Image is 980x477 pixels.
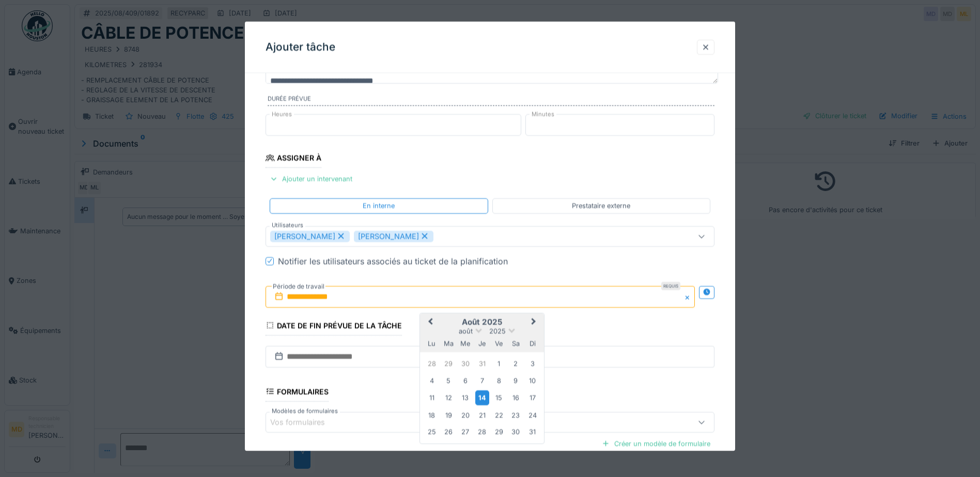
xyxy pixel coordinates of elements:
div: dimanche [525,337,539,351]
div: Choose mercredi 20 août 2025 [458,408,472,422]
div: jeudi [475,337,489,351]
div: Choose jeudi 7 août 2025 [475,373,489,387]
div: Créer un modèle de formulaire [598,436,714,450]
div: Choose mercredi 27 août 2025 [458,425,472,439]
div: Choose dimanche 10 août 2025 [525,373,539,387]
div: mardi [442,337,456,351]
h2: août 2025 [420,317,544,326]
div: [PERSON_NAME] [270,230,350,242]
div: Choose jeudi 14 août 2025 [475,390,489,405]
div: mercredi [458,337,472,351]
div: Choose mercredi 6 août 2025 [458,373,472,387]
div: Assigner à [266,150,321,168]
div: Notifier les utilisateurs associés au ticket de la planification [278,255,508,267]
div: Choose vendredi 29 août 2025 [492,425,506,439]
div: Choose samedi 30 août 2025 [509,425,523,439]
div: Date de fin prévue de la tâche [266,317,402,335]
div: Choose vendredi 22 août 2025 [492,408,506,422]
button: Close [683,285,695,307]
div: Choose mardi 12 août 2025 [442,391,456,405]
div: Requis [661,281,680,290]
div: Choose mardi 29 juillet 2025 [442,357,456,371]
div: Choose samedi 2 août 2025 [509,357,523,371]
span: 2025 [489,327,506,335]
button: Previous Month [421,314,438,330]
div: Choose samedi 23 août 2025 [509,408,523,422]
label: Heures [270,110,294,119]
div: samedi [509,337,523,351]
div: Choose jeudi 31 juillet 2025 [475,357,489,371]
div: Choose vendredi 1 août 2025 [492,357,506,371]
div: Prestataire externe [572,201,630,211]
div: Choose jeudi 28 août 2025 [475,425,489,439]
div: Choose vendredi 15 août 2025 [492,391,506,405]
div: lundi [425,337,439,351]
div: Choose samedi 9 août 2025 [509,373,523,387]
div: Choose jeudi 21 août 2025 [475,408,489,422]
span: août [459,327,473,335]
div: Formulaires [266,384,329,401]
div: vendredi [492,337,506,351]
div: Ajouter un intervenant [266,172,356,186]
div: Month août, 2025 [424,355,541,440]
h3: Ajouter tâche [266,41,335,54]
div: Choose dimanche 24 août 2025 [525,408,539,422]
div: Choose lundi 11 août 2025 [425,391,439,405]
div: Choose lundi 28 juillet 2025 [425,357,439,371]
div: Choose samedi 16 août 2025 [509,391,523,405]
div: Choose mardi 26 août 2025 [442,425,456,439]
div: Choose dimanche 31 août 2025 [525,425,539,439]
label: Durée prévue [268,94,714,106]
label: Minutes [530,110,556,119]
div: Choose dimanche 17 août 2025 [525,391,539,405]
div: Choose dimanche 3 août 2025 [525,357,539,371]
div: Vos formulaires [270,417,339,428]
div: En interne [363,201,395,211]
button: Next Month [526,314,543,330]
label: Modèles de formulaires [270,406,340,415]
label: Utilisateurs [270,220,305,229]
div: Choose lundi 18 août 2025 [425,408,439,422]
div: Choose vendredi 8 août 2025 [492,373,506,387]
div: Choose lundi 25 août 2025 [425,425,439,439]
div: Choose mercredi 30 juillet 2025 [458,357,472,371]
label: Période de travail [272,280,325,292]
div: Choose mardi 19 août 2025 [442,408,456,422]
div: Choose lundi 4 août 2025 [425,373,439,387]
div: [PERSON_NAME] [354,230,433,242]
div: Choose mercredi 13 août 2025 [458,391,472,405]
div: Choose mardi 5 août 2025 [442,373,456,387]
